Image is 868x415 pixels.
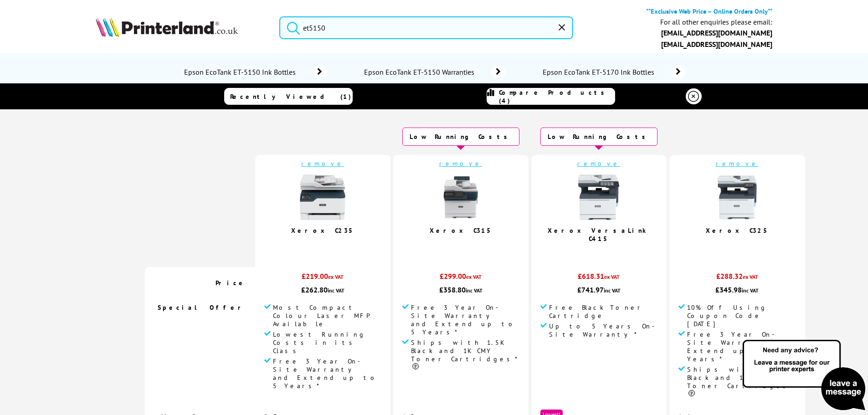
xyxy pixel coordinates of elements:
span: Free Black Toner Cartridge [549,303,657,320]
span: inc VAT [604,287,621,294]
div: For all other enquiries please email: [660,18,772,26]
span: Lowest Running Costs in its Class [273,330,381,355]
input: Search product or brand [279,16,573,39]
span: 10% Off Using Coupon Code [DATE] [687,303,796,328]
img: Xerox-VersaLink-C415-Front-Main-Small.jpg [576,174,621,220]
span: Ships with 1.5K Black and 1K CMY Toner Cartridges* [411,338,519,371]
div: £618.31 [540,272,657,285]
a: remove [301,159,344,168]
img: Printerland Logo [96,17,238,37]
span: 5.0 [453,239,464,250]
span: Recently Viewed (1) [230,92,351,101]
a: Epson EcoTank ET-5150 Warranties [363,66,505,78]
span: inc VAT [466,287,483,294]
span: Price [216,279,246,287]
a: Recently Viewed (1) [224,88,353,105]
a: remove [716,159,759,168]
div: £219.00 [264,272,381,285]
div: £299.00 [402,272,519,285]
div: £345.98 [678,285,796,294]
span: inc VAT [742,287,759,294]
a: [EMAIL_ADDRESS][DOMAIN_NAME] [661,28,772,37]
span: Most Compact Colour Laser MFP Available [273,303,381,328]
span: 5.0 [591,247,602,258]
a: Compare Products (4) [487,88,615,105]
span: / 5 [740,239,750,250]
span: Epson EcoTank ET-5150 Ink Bottles [183,67,299,77]
a: Xerox C315 [430,226,492,235]
span: ex VAT [604,273,620,280]
span: Epson EcoTank ET-5170 Ink Bottles [542,67,658,77]
a: Xerox VersaLink C415 [548,226,650,243]
a: [EMAIL_ADDRESS][DOMAIN_NAME] [661,40,772,49]
span: Up to 5 Years On-Site Warranty* [549,322,657,338]
div: £288.32 [678,272,796,285]
span: Free 3 Year On-Site Warranty and Extend up to 5 Years* [411,303,519,336]
div: £741.97 [540,285,657,294]
span: / 5 [326,239,335,250]
span: 5.0 [729,239,740,250]
div: £358.80 [402,285,519,294]
img: xerox-c325-front-small.jpg [714,174,760,220]
span: 4.7 [315,239,326,250]
img: Open Live Chat window [740,338,868,413]
span: ex VAT [743,273,758,280]
span: Compare Products (4) [499,88,615,105]
img: Xerox-C235-Front-Main-Small.jpg [300,174,345,220]
div: Low Running Costs [540,128,657,146]
span: Free 3 Year On-Site Warranty and Extend up to 5 Years* [687,330,796,363]
span: ex VAT [328,273,344,280]
span: inc VAT [328,287,344,294]
a: Xerox C235 [291,226,354,235]
a: remove [577,159,620,168]
span: ex VAT [466,273,482,280]
div: Low Running Costs [402,128,519,146]
img: Xerox-C315-Front-2-Small.jpg [438,174,483,220]
span: Ships with 1.5K Black and 1K CMY Toner Cartridges* [687,365,796,398]
a: Xerox C325 [706,226,769,235]
div: £262.80 [264,285,381,294]
span: Special Offer [158,303,246,312]
b: **Exclusive Web Price – Online Orders Only** [646,7,772,15]
a: Printerland Logo [96,17,268,39]
span: Free 3 Year On-Site Warranty and Extend up to 5 Years* [273,357,381,390]
span: / 5 [464,239,473,250]
a: Epson EcoTank ET-5150 Ink Bottles [183,66,327,78]
a: remove [439,159,482,168]
span: / 5 [602,247,611,258]
span: Epson EcoTank ET-5150 Warranties [363,67,478,77]
a: Epson EcoTank ET-5170 Ink Bottles [542,66,685,78]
